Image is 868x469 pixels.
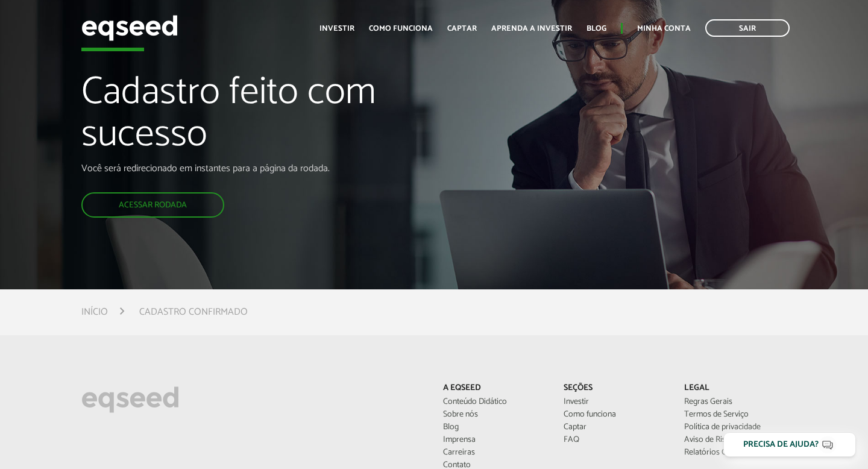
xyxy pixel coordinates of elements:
[564,398,666,406] a: Investir
[443,423,546,432] a: Blog
[564,383,666,394] p: Seções
[81,307,108,317] a: Início
[443,383,546,394] p: A EqSeed
[443,411,546,419] a: Sobre nós
[81,192,224,218] a: Acessar rodada
[81,72,497,163] h1: Cadastro feito com sucesso
[684,383,787,394] p: Legal
[369,25,433,33] a: Como funciona
[319,25,354,33] a: Investir
[684,449,787,457] a: Relatórios CVM
[684,423,787,432] a: Política de privacidade
[637,25,691,33] a: Minha conta
[443,449,546,457] a: Carreiras
[564,423,666,432] a: Captar
[564,436,666,444] a: FAQ
[684,398,787,406] a: Regras Gerais
[587,25,606,33] a: Blog
[81,12,178,44] img: EqSeed
[81,163,497,174] p: Você será redirecionado em instantes para a página da rodada.
[491,25,572,33] a: Aprenda a investir
[705,19,790,37] a: Sair
[684,411,787,419] a: Termos de Serviço
[81,383,179,416] img: EqSeed Logo
[684,436,787,444] a: Aviso de Risco
[564,411,666,419] a: Como funciona
[443,398,546,406] a: Conteúdo Didático
[443,436,546,444] a: Imprensa
[139,304,248,320] li: Cadastro confirmado
[447,25,477,33] a: Captar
